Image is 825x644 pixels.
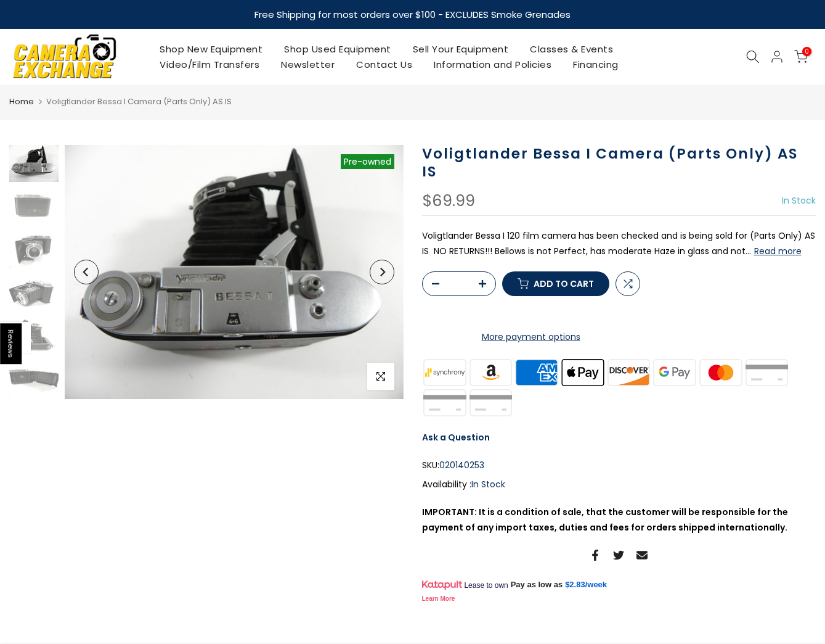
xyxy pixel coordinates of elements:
img: american express [514,357,560,387]
img: amazon payments [468,357,514,387]
a: Contact Us [346,57,423,72]
img: Voligtlander Bessa I Camera (Parts Only) AS IS Medium Format Equipment - Medium Format Cameras Vo... [9,188,59,225]
img: Voligtlander Bessa I Camera (Parts Only) AS IS Medium Format Equipment - Medium Format Cameras Vo... [9,318,59,355]
a: Video/Film Transfers [149,57,270,72]
img: master [697,357,744,387]
img: Voligtlander Bessa I Camera (Parts Only) AS IS Medium Format Equipment - Medium Format Cameras Vo... [9,145,59,182]
button: Add to cart [502,271,609,296]
div: Availability : [422,477,816,492]
a: More payment options [422,329,640,345]
h1: Voligtlander Bessa I Camera (Parts Only) AS IS [422,145,816,181]
button: Previous [74,260,99,284]
img: discover [606,357,652,387]
a: Share on Twitter [613,548,624,563]
img: shopify pay [422,387,468,418]
img: google pay [652,357,698,387]
a: Sell Your Equipment [402,41,519,57]
span: In Stock [471,478,505,490]
img: Voligtlander Bessa I Camera (Parts Only) AS IS Medium Format Equipment - Medium Format Cameras Vo... [9,361,59,398]
span: Pay as low as [511,579,563,590]
a: Learn More [422,595,455,602]
img: Voligtlander Bessa I Camera (Parts Only) AS IS Medium Format Equipment - Medium Format Cameras Vo... [9,231,59,268]
span: 0 [802,47,811,56]
img: visa [468,387,514,418]
a: Home [9,96,34,108]
a: Newsletter [270,57,346,72]
a: Financing [563,57,630,72]
span: Add to cart [534,279,594,288]
a: Information and Policies [423,57,563,72]
a: 0 [794,50,808,64]
a: Shop Used Equipment [274,41,402,57]
div: $69.99 [422,193,475,209]
img: Voligtlander Bessa I Camera (Parts Only) AS IS Medium Format Equipment - Medium Format Cameras Vo... [65,145,404,399]
span: 020140253 [439,458,484,473]
strong: Free Shipping for most orders over $100 - EXCLUDES Smoke Grenades [254,8,571,21]
a: Share on Facebook [590,548,601,563]
a: Share on Email [636,548,648,563]
img: synchrony [422,357,468,387]
span: Lease to own [464,580,508,590]
a: Ask a Question [422,431,490,444]
span: Voligtlander Bessa I Camera (Parts Only) AS IS [46,96,232,107]
img: Voligtlander Bessa I Camera (Parts Only) AS IS Medium Format Equipment - Medium Format Cameras Vo... [9,275,59,312]
div: SKU: [422,458,816,473]
a: Shop New Equipment [149,41,274,57]
img: apple pay [559,357,606,387]
img: paypal [744,357,790,387]
strong: IMPORTANT: It is a condition of sale, that the customer will be responsible for the payment of an... [422,506,788,534]
a: $2.83/week [565,579,607,590]
button: Next [370,260,394,284]
button: Read more [754,246,802,257]
p: Voligtlander Bessa I 120 film camera has been checked and is being sold for (Parts Only) AS IS NO... [422,228,816,259]
a: Classes & Events [519,41,624,57]
span: In Stock [782,194,816,207]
